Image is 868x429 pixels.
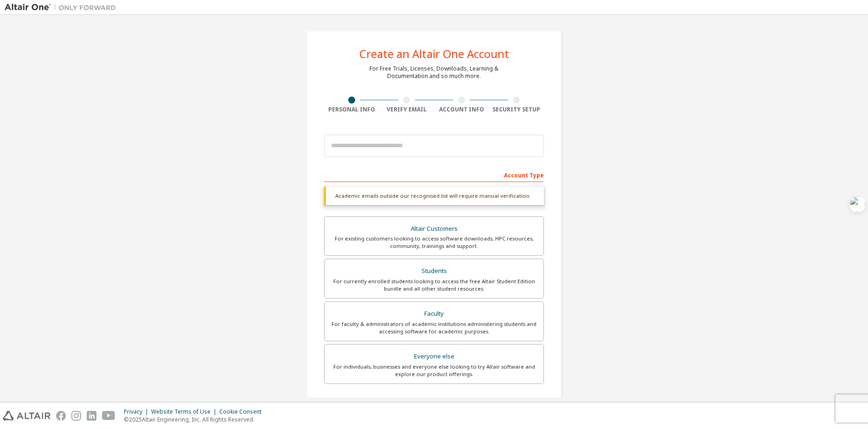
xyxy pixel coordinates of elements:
[330,265,538,278] div: Students
[324,106,379,113] div: Personal Info
[124,416,267,423] p: © 2025 Altair Engineering, Inc. All Rights Reserved.
[87,411,96,421] img: linkedin.svg
[151,408,219,416] div: Website Terms of Use
[324,187,544,205] div: Academic emails outside our recognised list will require manual verification.
[324,167,544,182] div: Account Type
[71,411,81,421] img: instagram.svg
[330,350,538,363] div: Everyone else
[330,235,538,250] div: For existing customers looking to access software downloads, HPC resources, community, trainings ...
[489,106,544,113] div: Security Setup
[379,106,434,113] div: Verify Email
[102,411,115,421] img: youtube.svg
[330,363,538,378] div: For individuals, businesses and everyone else looking to try Altair software and explore our prod...
[330,320,538,335] div: For faculty & administrators of academic institutions administering students and accessing softwa...
[359,48,509,59] div: Create an Altair One Account
[219,408,267,416] div: Cookie Consent
[434,106,489,113] div: Account Info
[5,3,121,12] img: Altair One
[56,411,66,421] img: facebook.svg
[370,65,498,80] div: For Free Trials, Licenses, Downloads, Learning & Documentation and so much more.
[330,307,538,320] div: Faculty
[330,222,538,235] div: Altair Customers
[330,278,538,292] div: For currently enrolled students looking to access the free Altair Student Edition bundle and all ...
[3,411,51,421] img: altair_logo.svg
[124,408,151,416] div: Privacy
